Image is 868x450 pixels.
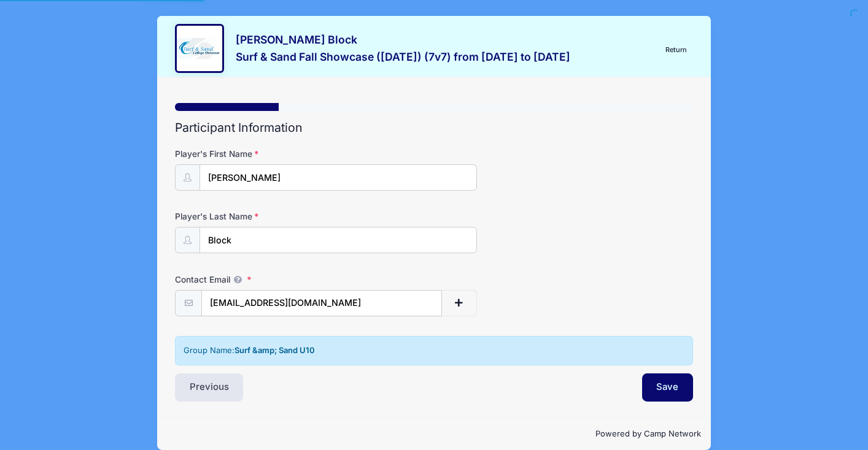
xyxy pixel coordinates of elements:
[175,121,693,135] h2: Participant Information
[236,50,570,63] h3: Surf & Sand Fall Showcase ([DATE]) (7v7) from [DATE] to [DATE]
[201,290,442,316] input: email@email.com
[659,43,693,58] a: Return
[175,273,347,286] label: Contact Email
[175,373,244,402] button: Previous
[642,373,694,402] button: Save
[167,428,701,440] p: Powered by Camp Network
[175,148,347,160] label: Player's First Name
[236,33,570,46] h3: [PERSON_NAME] Block
[200,227,477,253] input: Player's Last Name
[175,336,693,365] div: Group Name:
[175,210,347,223] label: Player's Last Name
[200,164,477,191] input: Player's First Name
[234,345,315,355] strong: Surf &amp; Sand U10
